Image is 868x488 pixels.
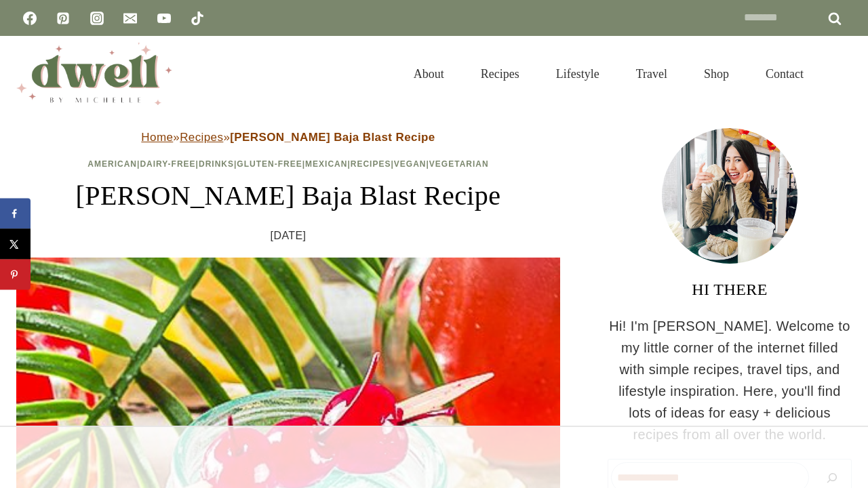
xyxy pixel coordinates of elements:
[429,159,489,169] a: Vegetarian
[83,5,111,32] a: Instagram
[16,176,560,216] h1: [PERSON_NAME] Baja Blast Recipe
[618,52,686,96] a: Travel
[140,159,195,169] a: Dairy-Free
[184,5,211,32] a: TikTok
[462,52,538,96] a: Recipes
[237,159,302,169] a: Gluten-Free
[87,159,137,169] a: American
[180,131,223,144] a: Recipes
[50,5,77,32] a: Pinterest
[351,159,391,169] a: Recipes
[16,5,43,32] a: Facebook
[117,5,144,32] a: Email
[686,52,747,96] a: Shop
[141,131,435,144] span: » »
[151,5,178,32] a: YouTube
[230,131,435,144] strong: [PERSON_NAME] Baja Blast Recipe
[538,52,618,96] a: Lifestyle
[747,52,822,96] a: Contact
[829,62,852,85] button: View Search Form
[608,277,852,302] h3: HI THERE
[141,131,173,144] a: Home
[199,159,234,169] a: Drinks
[395,52,462,96] a: About
[271,227,307,245] time: [DATE]
[16,43,172,105] img: DWELL by michelle
[394,159,427,169] a: Vegan
[305,159,347,169] a: Mexican
[395,52,822,96] nav: Primary Navigation
[87,159,488,169] span: | | | | | | |
[608,315,852,445] p: Hi! I'm [PERSON_NAME]. Welcome to my little corner of the internet filled with simple recipes, tr...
